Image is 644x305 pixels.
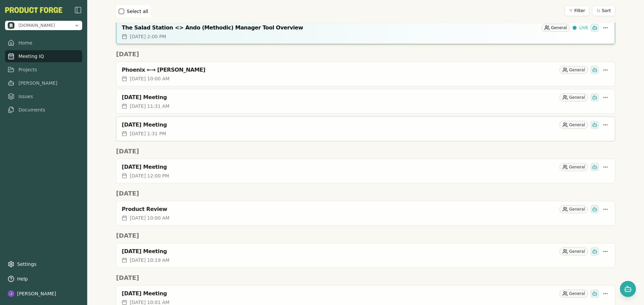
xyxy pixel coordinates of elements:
[5,50,82,62] a: Meeting IQ
[591,163,599,171] div: Smith has been invited
[601,24,609,32] button: More options
[116,50,615,59] h2: [DATE]
[116,273,615,283] h2: [DATE]
[116,159,615,183] a: [DATE] MeetingGeneral[DATE] 12:00 PM
[559,121,588,129] div: General
[116,62,615,86] a: Phoenix ←→ [PERSON_NAME]General[DATE] 10:00 AM
[601,290,609,298] button: More options
[130,75,169,82] span: [DATE] 10:00 AM
[5,7,62,13] img: Product Forge
[541,24,570,32] div: General
[122,67,557,73] div: Phoenix ←→ [PERSON_NAME]
[116,89,615,114] a: [DATE] MeetingGeneral[DATE] 11:31 AM
[122,24,539,31] div: The Salad Station <> Ando (Methodic) Manager Tool Overview
[74,6,82,14] img: sidebar
[5,7,62,13] button: PF-Logo
[122,164,557,170] div: [DATE] Meeting
[591,247,599,255] div: Smith has been invited
[591,205,599,213] div: Smith has been invited
[74,6,82,14] button: Close Sidebar
[592,5,615,16] button: Sort
[130,33,166,40] span: [DATE] 2:00 PM
[122,122,557,128] div: [DATE] Meeting
[8,22,14,29] img: methodic.work
[122,290,557,297] div: [DATE] Meeting
[5,273,82,285] button: Help
[601,121,609,129] button: More options
[5,288,82,300] button: [PERSON_NAME]
[122,94,557,101] div: [DATE] Meeting
[130,215,169,221] span: [DATE] 10:00 AM
[130,257,169,263] span: [DATE] 10:19 AM
[559,93,588,101] div: General
[591,290,599,298] div: Smith has been invited
[591,93,599,101] div: Smith has been invited
[127,8,148,15] label: Select all
[5,104,82,116] a: Documents
[116,189,615,198] h2: [DATE]
[601,205,609,213] button: More options
[559,163,588,171] div: General
[130,130,166,137] span: [DATE] 1:31 PM
[5,21,82,30] button: Open organization switcher
[559,247,588,255] div: General
[130,103,169,109] span: [DATE] 11:31 AM
[591,121,599,129] div: Smith has been invited
[591,24,599,32] div: Smith has been invited
[5,37,82,49] a: Home
[601,66,609,74] button: More options
[116,243,615,268] a: [DATE] MeetingGeneral[DATE] 10:19 AM
[116,19,615,44] a: The Salad Station <> Ando (Methodic) Manager Tool OverviewGeneralLIVE[DATE] 2:00 PM
[559,66,588,74] div: General
[565,5,589,16] button: Filter
[579,25,588,30] span: LIVE
[130,172,169,179] span: [DATE] 12:00 PM
[116,201,615,226] a: Product ReviewGeneral[DATE] 10:00 AM
[601,163,609,171] button: More options
[620,281,636,297] button: Open chat
[601,93,609,101] button: More options
[5,90,82,102] a: Issues
[18,22,55,28] span: methodic.work
[601,247,609,255] button: More options
[116,147,615,156] h2: [DATE]
[559,290,588,298] div: General
[116,117,615,141] a: [DATE] MeetingGeneral[DATE] 1:31 PM
[122,206,557,213] div: Product Review
[5,77,82,89] a: [PERSON_NAME]
[559,205,588,213] div: General
[5,64,82,76] a: Projects
[5,258,82,270] a: Settings
[8,290,14,297] img: profile
[122,248,557,255] div: [DATE] Meeting
[116,231,615,240] h2: [DATE]
[591,66,599,74] div: Smith has been invited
